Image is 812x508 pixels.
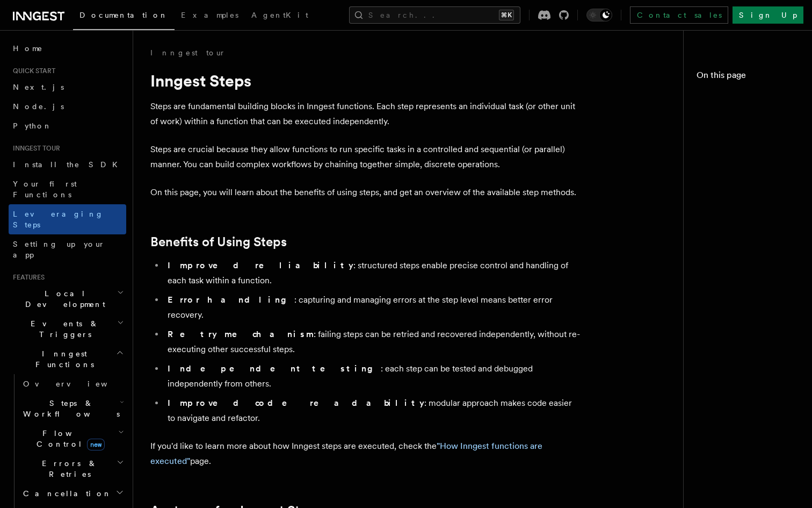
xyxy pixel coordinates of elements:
[164,361,580,391] li: : each step can be tested and debugged independently from others.
[9,344,126,374] button: Inngest Functions
[150,71,580,90] h1: Inngest Steps
[164,292,580,323] li: : capturing and managing errors at the step level means better error recovery.
[13,240,105,259] span: Setting up your app
[175,3,245,29] a: Examples
[349,6,520,24] button: Search...⌘K
[19,428,118,449] span: Flow Control
[9,155,126,174] a: Install the SDK
[150,47,226,58] a: Inngest tour
[150,439,580,469] p: If you'd like to learn more about how Inngest steps are executed, check the page.
[23,380,134,388] span: Overview
[733,6,803,24] a: Sign Up
[19,484,126,503] button: Cancellation
[9,144,60,153] span: Inngest tour
[168,363,381,374] strong: Independent testing
[630,6,728,24] a: Contact sales
[13,121,52,130] span: Python
[9,116,126,135] a: Python
[164,396,580,426] li: : modular approach makes code easier to navigate and refactor.
[251,11,308,19] span: AgentKit
[19,393,126,424] button: Steps & Workflows
[13,102,64,111] span: Node.js
[9,204,126,234] a: Leveraging Steps
[19,454,126,484] button: Errors & Retries
[168,295,294,305] strong: Error handling
[13,83,64,91] span: Next.js
[181,11,238,19] span: Examples
[9,234,126,264] a: Setting up your app
[19,374,126,393] a: Overview
[9,284,126,314] button: Local Development
[19,488,112,499] span: Cancellation
[164,327,580,357] li: : failing steps can be retried and recovered independently, without re-executing other successful...
[150,99,580,129] p: Steps are fundamental building blocks in Inngest functions. Each step represents an individual ta...
[168,329,314,339] strong: Retry mechanism
[9,77,126,97] a: Next.js
[9,348,116,370] span: Inngest Functions
[168,260,353,270] strong: Improved reliability
[9,273,45,282] span: Features
[9,67,55,75] span: Quick start
[13,160,124,169] span: Install the SDK
[164,258,580,288] li: : structured steps enable precise control and handling of each task within a function.
[19,398,120,419] span: Steps & Workflows
[13,210,104,229] span: Leveraging Steps
[9,39,126,58] a: Home
[9,318,117,340] span: Events & Triggers
[150,142,580,172] p: Steps are crucial because they allow functions to run specific tasks in a controlled and sequenti...
[13,180,77,199] span: Your first Functions
[13,43,43,54] span: Home
[499,10,514,20] kbd: ⌘K
[697,69,799,86] h4: On this page
[87,439,105,450] span: new
[150,234,287,249] a: Benefits of Using Steps
[9,174,126,204] a: Your first Functions
[19,424,126,454] button: Flow Controlnew
[586,9,612,22] button: Toggle dark mode
[79,11,168,19] span: Documentation
[245,3,315,29] a: AgentKit
[150,185,580,200] p: On this page, you will learn about the benefits of using steps, and get an overview of the availa...
[73,3,175,30] a: Documentation
[9,314,126,344] button: Events & Triggers
[9,288,117,310] span: Local Development
[9,97,126,116] a: Node.js
[19,458,117,480] span: Errors & Retries
[168,398,424,408] strong: Improved code readability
